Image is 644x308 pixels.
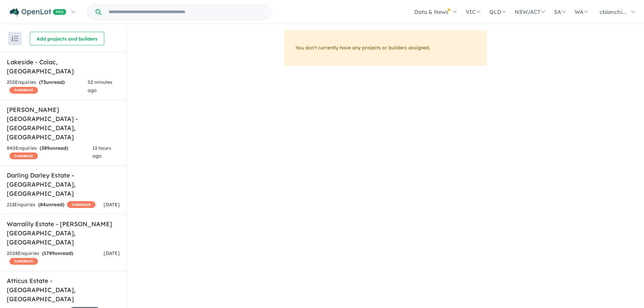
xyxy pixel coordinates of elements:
[40,202,46,208] span: 84
[92,145,111,159] span: 13 hours ago
[67,201,95,208] span: CASHBACK
[104,202,120,208] span: [DATE]
[7,171,120,198] h5: Darling Darley Estate - [GEOGRAPHIC_DATA] , [GEOGRAPHIC_DATA]
[7,57,120,76] h5: Lakeside - Colac , [GEOGRAPHIC_DATA]
[10,8,66,17] img: Openlot PRO Logo White
[104,250,120,256] span: [DATE]
[9,258,38,265] span: CASHBACK
[7,105,120,142] h5: [PERSON_NAME][GEOGRAPHIC_DATA] - [GEOGRAPHIC_DATA] , [GEOGRAPHIC_DATA]
[38,202,64,208] strong: ( unread)
[7,144,92,161] div: 840 Enquir ies
[9,87,38,94] span: CASHBACK
[7,276,120,304] h5: Atticus Estate - [GEOGRAPHIC_DATA] , [GEOGRAPHIC_DATA]
[9,152,38,159] span: CASHBACK
[30,32,104,45] button: Add projects and builders
[600,8,626,15] span: cbianchi...
[88,79,112,93] span: 52 minutes ago
[7,78,88,95] div: 252 Enquir ies
[7,201,95,209] div: 213 Enquir ies
[39,79,65,85] strong: ( unread)
[44,250,54,256] span: 1789
[284,30,487,66] div: You don't currently have any projects or builders assigned.
[41,79,46,85] span: 73
[42,250,73,256] strong: ( unread)
[7,219,120,247] h5: Warralily Estate - [PERSON_NAME][GEOGRAPHIC_DATA] , [GEOGRAPHIC_DATA]
[12,36,18,41] img: sort.svg
[41,145,49,151] span: 389
[7,250,104,266] div: 2028 Enquir ies
[103,5,269,19] input: Try estate name, suburb, builder or developer
[40,145,68,151] strong: ( unread)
